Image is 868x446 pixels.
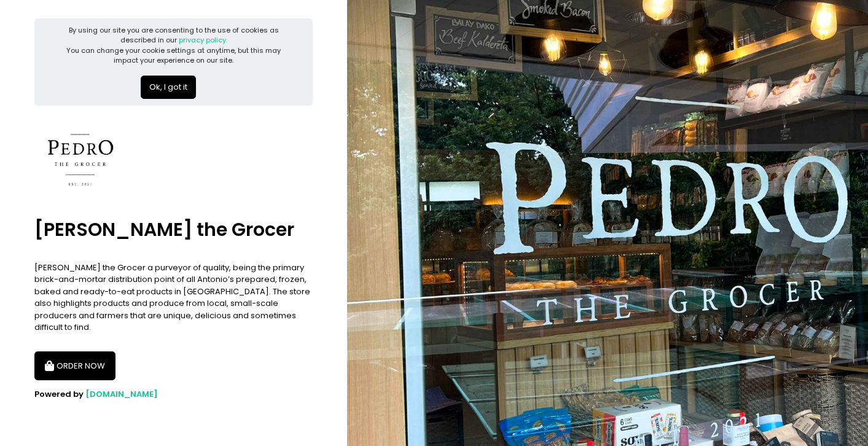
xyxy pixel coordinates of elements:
[141,76,196,99] button: Ok, I got it
[34,262,313,334] div: [PERSON_NAME] the Grocer a purveyor of quality, being the primary brick-and-mortar distribution p...
[34,351,115,381] button: ORDER NOW
[34,114,127,206] img: Pedro the Grocer
[179,35,227,45] a: privacy policy.
[55,25,292,66] div: By using our site you are consenting to the use of cookies as described in our You can change you...
[34,388,313,401] div: Powered by
[85,388,158,400] a: [DOMAIN_NAME]
[34,206,313,254] div: [PERSON_NAME] the Grocer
